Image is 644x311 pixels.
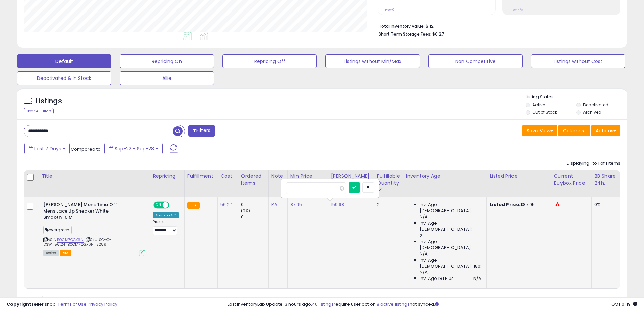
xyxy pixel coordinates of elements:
[558,125,590,136] button: Columns
[153,220,179,235] div: Preset:
[290,201,302,208] a: 87.95
[591,125,620,136] button: Actions
[406,173,484,180] div: Inventory Age
[531,54,625,68] button: Listings without Cost
[532,102,545,108] label: Active
[34,145,61,152] span: Last 7 Days
[490,201,520,208] b: Listed Price:
[43,202,125,222] b: [PERSON_NAME] Mens Time Off Mens Lace Up Sneaker White Smooth 10 M
[510,8,523,12] small: Prev: N/A
[7,301,117,308] div: seller snap | |
[36,96,62,106] h5: Listings
[377,202,398,208] div: 2
[187,173,215,180] div: Fulfillment
[57,237,84,243] a: B0CM7QGX6N
[532,109,557,115] label: Out of Stock
[526,94,627,101] p: Listing States:
[420,257,481,269] span: Inv. Age [DEMOGRAPHIC_DATA]-180:
[17,71,111,85] button: Deactivated & In Stock
[420,275,455,282] span: Inv. Age 181 Plus:
[220,173,235,180] div: Cost
[120,71,214,85] button: Allie
[420,251,428,257] span: N/A
[379,31,431,37] b: Short Term Storage Fees:
[522,125,557,136] button: Save View
[594,173,619,187] div: BB Share 24h.
[24,143,70,154] button: Last 7 Days
[420,214,428,220] span: N/A
[60,250,71,256] span: FBA
[153,173,182,180] div: Repricing
[377,301,410,307] a: 8 active listings
[420,269,428,275] span: N/A
[594,202,617,208] div: 0%
[241,208,251,214] small: (0%)
[325,54,420,68] button: Listings without Min/Max
[43,250,59,256] span: All listings currently available for purchase on Amazon
[379,23,425,29] b: Total Inventory Value:
[331,201,344,208] a: 159.98
[120,54,214,68] button: Repricing On
[490,202,546,208] div: $87.95
[154,202,163,208] span: ON
[153,212,179,218] div: Amazon AI *
[420,232,422,239] span: 2
[241,214,268,220] div: 0
[115,145,154,152] span: Sep-22 - Sep-28
[271,201,277,208] a: PA
[71,146,102,152] span: Compared to:
[241,202,268,208] div: 0
[88,301,117,307] a: Privacy Policy
[17,54,111,68] button: Default
[241,173,266,187] div: Ordered Items
[331,173,371,180] div: [PERSON_NAME]
[43,202,145,255] div: ASIN:
[563,127,584,134] span: Columns
[420,220,481,232] span: Inv. Age [DEMOGRAPHIC_DATA]:
[490,173,548,180] div: Listed Price
[385,8,395,12] small: Prev: 0
[7,301,31,307] strong: Copyright
[24,108,54,114] div: Clear All Filters
[290,173,325,180] div: Min Price
[271,173,285,180] div: Note
[432,31,444,37] span: $0.27
[312,301,334,307] a: 46 listings
[220,201,233,208] a: 56.24
[583,102,609,108] label: Deactivated
[43,237,111,247] span: | SKU: SG-O-DSW_56.24_B0CM7QGX6N_3289
[554,173,589,187] div: Current Buybox Price
[377,173,400,187] div: Fulfillable Quantity
[473,275,481,282] span: N/A
[583,109,601,115] label: Archived
[187,202,200,209] small: FBA
[611,301,637,307] span: 2025-10-9 01:19 GMT
[104,143,163,154] button: Sep-22 - Sep-28
[420,239,481,251] span: Inv. Age [DEMOGRAPHIC_DATA]:
[43,226,72,234] span: evergreen
[58,301,87,307] a: Terms of Use
[379,22,615,30] li: $112
[222,54,317,68] button: Repricing Off
[188,125,215,137] button: Filters
[428,54,523,68] button: Non Competitive
[168,202,179,208] span: OFF
[42,173,147,180] div: Title
[420,202,481,214] span: Inv. Age [DEMOGRAPHIC_DATA]:
[567,160,620,167] div: Displaying 1 to 1 of 1 items
[228,301,637,308] div: Last InventoryLab Update: 3 hours ago, require user action, not synced.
